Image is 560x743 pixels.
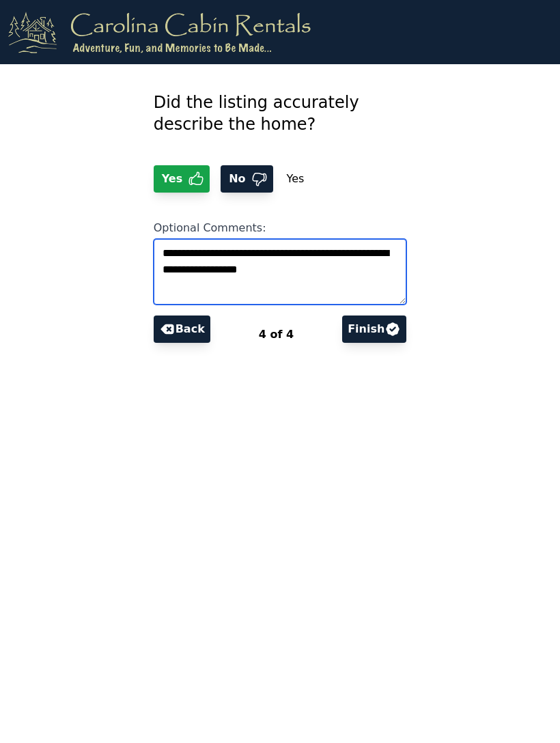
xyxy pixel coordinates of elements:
[259,328,294,341] span: 4 of 4
[154,316,210,343] button: Back
[159,171,188,187] span: Yes
[154,165,210,193] button: Yes
[342,316,406,343] button: Finish
[226,171,251,187] span: No
[154,239,407,305] textarea: Optional Comments:
[8,11,311,53] img: logo.png
[273,158,318,199] span: Yes
[154,93,359,134] span: Did the listing accurately describe the home?
[221,165,272,193] button: No
[154,221,266,234] span: Optional Comments:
